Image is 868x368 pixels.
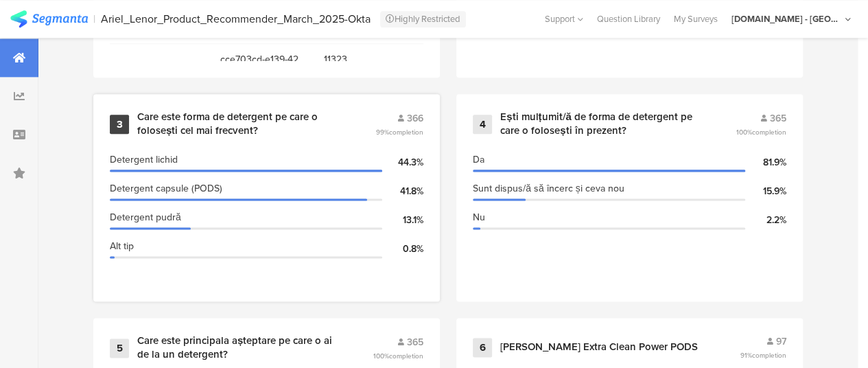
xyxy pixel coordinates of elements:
[324,52,414,67] span: 11323
[473,115,492,134] div: 4
[110,210,181,225] span: Detergent pudră
[137,334,340,361] div: Care este principala așteptare pe care o ai de la un detergent?
[473,210,485,225] span: Nu
[93,11,95,27] div: |
[389,127,423,137] span: completion
[10,10,88,27] img: segmanta logo
[389,351,423,361] span: completion
[745,213,786,227] div: 2.2%
[382,242,423,256] div: 0.8%
[220,52,310,67] span: cce703cd-e139-4240-95cb-792e151da6c3
[731,12,841,25] div: [DOMAIN_NAME] - [GEOGRAPHIC_DATA]
[407,335,423,349] span: 365
[407,111,423,126] span: 366
[745,184,786,198] div: 15.9%
[110,115,129,134] div: 3
[382,213,423,227] div: 13.1%
[736,127,786,137] span: 100%
[473,338,492,357] div: 6
[667,12,725,25] a: My Surveys
[776,334,786,349] span: 97
[752,350,786,360] span: completion
[500,341,698,354] div: [PERSON_NAME] Extra Clean Power PODS
[101,12,371,25] div: Ariel_Lenor_Product_Recommender_March_2025-Okta
[380,11,466,27] div: Highly Restricted
[373,351,423,361] span: 100%
[500,111,703,137] div: Ești mulțumit/ă de forma de detergent pe care o folosești în prezent?
[382,155,423,170] div: 44.3%
[473,152,484,167] span: Da
[110,152,178,167] span: Detergent lichid
[740,350,786,360] span: 91%
[545,8,583,30] div: Support
[473,181,624,196] span: Sunt dispus/ă să încerc și ceva nou
[590,12,667,25] a: Question Library
[752,127,786,137] span: completion
[745,155,786,170] div: 81.9%
[770,111,786,126] span: 365
[110,239,134,253] span: Alt tip
[376,127,423,137] span: 99%
[110,338,129,358] div: 5
[137,111,342,137] div: Care este forma de detergent pe care o folosești cel mai frecvent?
[382,184,423,198] div: 41.8%
[110,181,222,196] span: Detergent capsule (PODS)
